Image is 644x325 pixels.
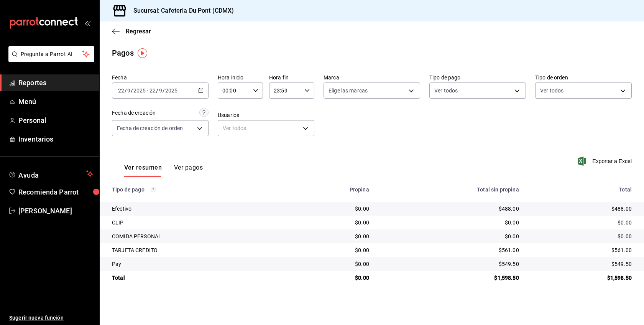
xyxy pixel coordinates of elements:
[381,186,519,193] div: Total sin propina
[293,260,369,268] div: $0.00
[531,219,632,226] div: $0.00
[381,274,519,282] div: $1,598.50
[133,87,146,94] input: ----
[112,274,281,282] div: Total
[112,186,281,193] div: Tipo de pago
[218,112,314,118] label: Usuarios
[174,164,203,177] button: Ver pagos
[84,20,90,26] button: open_drawer_menu
[218,120,314,136] div: Ver todos
[324,75,420,80] label: Marca
[381,246,519,254] div: $561.00
[165,87,178,94] input: ----
[9,314,93,322] span: Sugerir nueva función
[149,87,156,94] input: --
[124,164,203,177] div: navigation tabs
[293,233,369,240] div: $0.00
[269,75,314,80] label: Hora fin
[540,87,563,94] span: Ver todos
[293,186,369,193] div: Propina
[112,28,151,35] button: Regresar
[156,87,158,94] span: /
[381,219,519,226] div: $0.00
[163,87,165,94] span: /
[18,115,93,125] span: Personal
[293,205,369,213] div: $0.00
[329,87,368,94] span: Elige las marcas
[8,46,94,62] button: Pregunta a Parrot AI
[531,246,632,254] div: $561.00
[18,134,93,144] span: Inventarios
[112,205,281,213] div: Efectivo
[531,186,632,193] div: Total
[112,260,281,268] div: Pay
[112,75,209,80] label: Fecha
[18,169,83,178] span: Ayuda
[127,6,234,15] h3: Sucursal: Cafeteria Du Pont (CDMX)
[535,75,632,80] label: Tipo de orden
[218,75,263,80] label: Hora inicio
[21,50,82,58] span: Pregunta a Parrot AI
[126,28,151,35] span: Regresar
[381,260,519,268] div: $549.50
[18,78,93,88] span: Reportes
[112,219,281,226] div: CLIP
[531,233,632,240] div: $0.00
[147,87,148,94] span: -
[531,260,632,268] div: $549.50
[125,87,127,94] span: /
[159,87,163,94] input: --
[112,233,281,240] div: COMIDA PERSONAL
[127,87,131,94] input: --
[381,205,519,213] div: $488.00
[112,246,281,254] div: TARJETA CREDITO
[131,87,133,94] span: /
[293,274,369,282] div: $0.00
[18,96,93,107] span: Menú
[138,48,147,58] img: Tooltip marker
[118,87,125,94] input: --
[151,187,156,192] svg: Los pagos realizados con Pay y otras terminales son montos brutos.
[434,87,458,94] span: Ver todos
[124,164,162,177] button: Ver resumen
[381,233,519,240] div: $0.00
[579,157,632,166] button: Exportar a Excel
[293,246,369,254] div: $0.00
[112,47,134,59] div: Pagos
[531,274,632,282] div: $1,598.50
[293,219,369,226] div: $0.00
[5,56,94,64] a: Pregunta a Parrot AI
[117,124,183,132] span: Fecha de creación de orden
[18,206,93,216] span: [PERSON_NAME]
[112,109,156,117] div: Fecha de creación
[429,75,526,80] label: Tipo de pago
[18,187,93,197] span: Recomienda Parrot
[531,205,632,213] div: $488.00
